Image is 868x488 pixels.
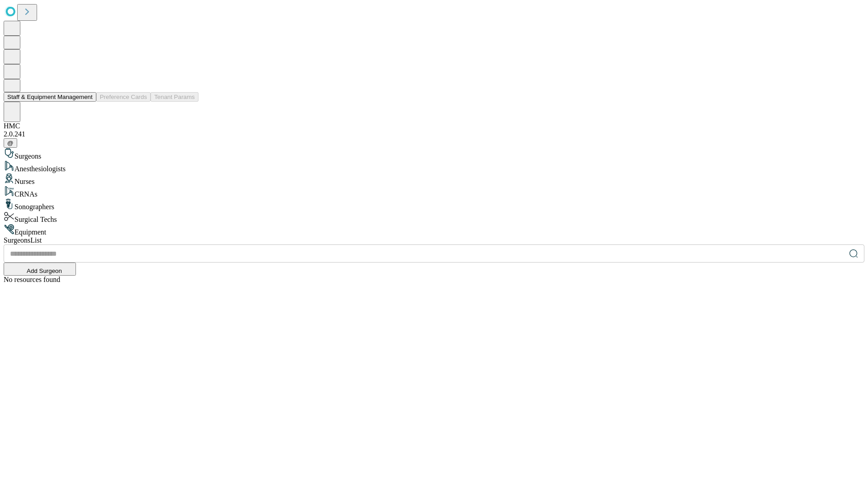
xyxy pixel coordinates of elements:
[4,92,96,102] button: Staff & Equipment Management
[4,160,864,173] div: Anesthesiologists
[4,276,864,284] div: No resources found
[4,122,864,130] div: HMC
[4,130,864,138] div: 2.0.241
[4,224,864,236] div: Equipment
[4,211,864,224] div: Surgical Techs
[4,198,864,211] div: Sonographers
[4,186,864,198] div: CRNAs
[7,140,14,146] span: @
[27,267,62,274] span: Add Surgeon
[4,263,76,276] button: Add Surgeon
[151,92,198,102] button: Tenant Params
[4,173,864,186] div: Nurses
[4,236,864,244] div: Surgeons List
[96,92,151,102] button: Preference Cards
[4,138,17,148] button: @
[4,148,864,160] div: Surgeons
